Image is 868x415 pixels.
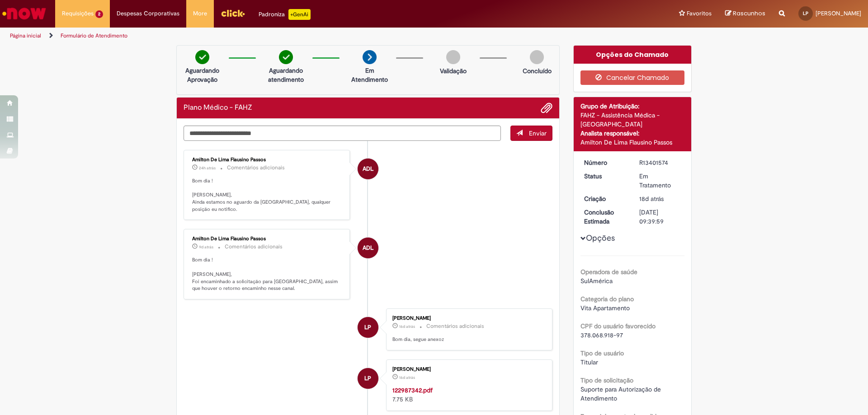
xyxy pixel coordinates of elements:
[639,172,681,190] div: Em Tratamento
[364,368,371,389] span: LP
[61,32,127,39] a: Formulário de Atendimento
[392,336,543,343] p: Bom dia, segue anexoz
[358,159,378,179] div: Amilton De Lima Flausino Passos
[510,126,552,141] button: Enviar
[7,28,572,44] ul: Trilhas de página
[446,50,460,64] img: img-circle-grey.png
[580,102,685,111] div: Grupo de Atribuição:
[580,138,685,147] div: Amilton De Lima Flausino Passos
[580,111,685,129] div: FAHZ - Assistência Médica - [GEOGRAPHIC_DATA]
[639,158,681,167] div: R13401574
[803,10,808,16] span: LP
[348,66,392,84] p: Em Atendimento
[259,9,311,20] div: Padroniza
[580,358,598,366] span: Titular
[288,9,311,20] p: +GenAi
[392,386,543,404] div: 7.75 KB
[363,158,373,180] span: ADL
[392,367,543,372] div: [PERSON_NAME]
[358,317,378,338] div: Leonardo Mendes Pimenta
[227,164,285,172] small: Comentários adicionais
[184,104,252,112] h2: Plano Médico - FAHZ Histórico de tíquete
[180,66,224,84] p: Aguardando Aprovação
[580,295,634,303] b: Categoria do plano
[364,317,371,338] span: LP
[192,157,343,163] div: Amilton De Lima Flausino Passos
[733,9,765,18] span: Rascunhos
[639,195,664,203] time: 12/08/2025 09:39:56
[363,237,373,259] span: ADL
[10,32,41,39] a: Página inicial
[392,316,543,321] div: [PERSON_NAME]
[577,172,633,181] dt: Status
[580,331,623,339] span: 378.068.918-97
[580,129,685,138] div: Analista responsável:
[264,66,308,84] p: Aguardando atendimento
[62,9,94,18] span: Requisições
[221,6,245,20] img: click_logo_yellow_360x200.png
[279,50,293,64] img: check-circle-green.png
[199,165,216,171] span: 24h atrás
[358,238,378,258] div: Amilton De Lima Flausino Passos
[184,126,501,141] textarea: Digite sua mensagem aqui...
[117,9,179,18] span: Despesas Corporativas
[574,46,692,64] div: Opções do Chamado
[399,324,415,329] time: 14/08/2025 08:27:05
[529,129,547,137] span: Enviar
[399,375,415,380] span: 16d atrás
[580,385,663,402] span: Suporte para Autorização de Atendimento
[192,236,343,242] div: Amilton De Lima Flausino Passos
[426,322,484,330] small: Comentários adicionais
[639,194,681,203] div: 12/08/2025 09:39:56
[199,165,216,171] time: 28/08/2025 10:39:42
[1,5,47,23] img: ServiceNow
[399,375,415,380] time: 14/08/2025 08:26:56
[523,66,552,75] p: Concluído
[577,158,633,167] dt: Número
[725,9,765,18] a: Rascunhos
[530,50,544,64] img: img-circle-grey.png
[580,70,685,85] button: Cancelar Chamado
[816,9,861,17] span: [PERSON_NAME]
[358,368,378,389] div: Leonardo Mendes Pimenta
[687,9,712,18] span: Favoritos
[541,102,552,114] button: Adicionar anexos
[580,376,633,384] b: Tipo de solicitação
[580,349,624,357] b: Tipo de usuário
[580,277,613,285] span: SulAmérica
[399,324,415,329] span: 16d atrás
[199,244,213,250] span: 9d atrás
[192,256,343,292] p: Bom dia ! [PERSON_NAME], Foi encaminhado a solicitação para [GEOGRAPHIC_DATA], assim que houver o...
[440,66,467,75] p: Validação
[95,10,103,18] span: 2
[577,208,633,226] dt: Conclusão Estimada
[639,195,664,203] span: 18d atrás
[392,386,433,394] a: 122987342.pdf
[639,208,681,226] div: [DATE] 09:39:59
[363,50,377,64] img: arrow-next.png
[577,194,633,203] dt: Criação
[199,244,213,250] time: 21/08/2025 09:09:33
[192,177,343,213] p: Bom dia ! [PERSON_NAME], Ainda estamos no aguardo da [GEOGRAPHIC_DATA], qualquer posição eu notif...
[580,268,637,276] b: Operadora de saúde
[225,243,283,251] small: Comentários adicionais
[580,322,656,330] b: CPF do usuário favorecido
[193,9,207,18] span: More
[580,304,630,312] span: Vita Apartamento
[195,50,209,64] img: check-circle-green.png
